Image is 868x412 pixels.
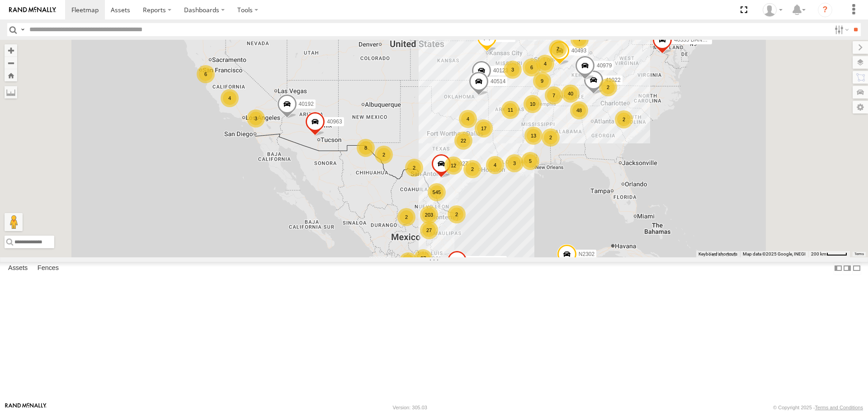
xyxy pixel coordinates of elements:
[536,55,554,73] div: 4
[299,101,314,107] span: 40192
[854,252,864,256] a: Terms
[327,118,342,125] span: 40963
[397,208,415,226] div: 2
[491,78,505,85] span: 40514
[5,69,17,81] button: Zoom Home
[5,44,17,57] button: Zoom in
[549,40,567,58] div: 7
[674,37,714,43] span: 40335 DAÑADO
[5,213,23,231] button: Drag Pegman onto the map to open Street View
[818,3,832,17] i: ?
[597,62,612,69] span: 40979
[815,405,863,410] a: Terms and Conditions
[505,154,524,172] div: 3
[357,139,375,157] div: 8
[414,249,432,267] div: 67
[504,61,522,79] div: 3
[221,89,239,107] div: 4
[393,405,427,410] div: Version: 305.03
[523,58,541,76] div: 6
[599,78,617,96] div: 2
[571,30,589,48] div: 7
[571,47,586,54] span: 40493
[405,159,423,177] div: 2
[197,65,215,83] div: 6
[5,86,17,99] label: Measure
[463,160,481,178] div: 2
[524,127,542,145] div: 13
[615,110,633,128] div: 2
[853,101,868,114] label: Map Settings
[743,251,806,256] span: Map data ©2025 Google, INEGI
[459,110,477,128] div: 4
[759,3,786,17] div: Caseta Laredo TX
[831,23,850,36] label: Search Filter Options
[811,251,826,256] span: 200 km
[493,68,508,74] span: 40123
[570,101,588,119] div: 48
[428,183,446,201] div: 545
[501,101,519,119] div: 11
[808,251,850,257] button: Map Scale: 200 km per 42 pixels
[5,403,47,412] a: Visit our Website
[420,221,438,239] div: 27
[33,262,63,275] label: Fences
[834,262,843,275] label: Dock Summary Table to the Left
[444,156,462,175] div: 12
[545,86,563,104] div: 7
[561,85,580,103] div: 40
[247,109,265,128] div: 3
[19,23,26,36] label: Search Query
[420,206,438,224] div: 203
[454,132,472,150] div: 22
[524,95,542,113] div: 10
[533,72,551,90] div: 9
[4,262,32,275] label: Assets
[852,262,861,275] label: Hide Summary Table
[486,156,504,174] div: 4
[773,405,863,410] div: © Copyright 2025 -
[843,262,852,275] label: Dock Summary Table to the Right
[5,57,17,69] button: Zoom out
[698,251,737,257] button: Keyboard shortcuts
[579,251,594,257] span: N2302
[9,7,56,13] img: rand-logo.svg
[521,152,539,170] div: 5
[375,146,393,164] div: 2
[448,205,466,223] div: 2
[475,119,493,137] div: 17
[605,77,620,84] span: 41022
[399,252,417,270] div: 48
[542,128,560,147] div: 2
